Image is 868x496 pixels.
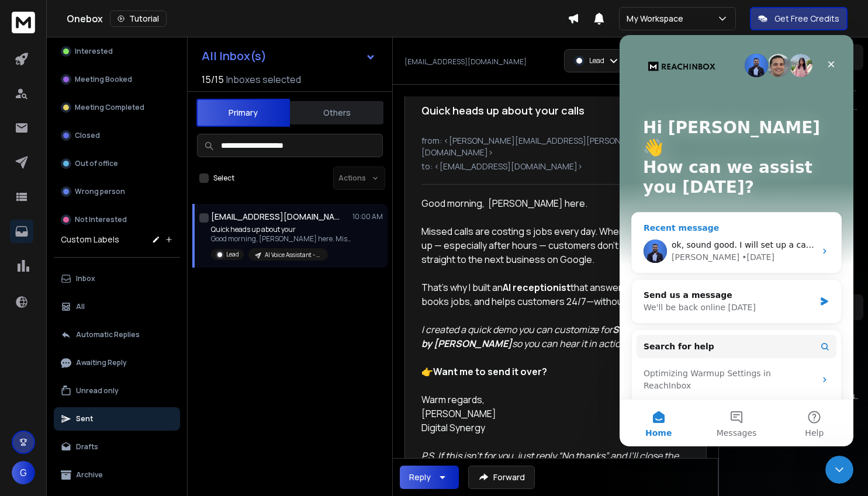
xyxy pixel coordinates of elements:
h1: Quick heads up about your calls [421,102,585,119]
div: [PERSON_NAME] [52,216,120,228]
strong: AI receptionist [503,281,570,294]
button: Messages [78,365,155,411]
span: Home [26,394,52,402]
button: Automatic Replies [54,323,180,346]
span: Messages [97,394,137,402]
span: ok, sound good. I will set up a call for [DATE]. thank you [52,205,281,214]
button: Meeting Booked [54,68,180,91]
p: All [76,302,85,311]
p: Lead [589,56,604,65]
button: All [54,295,180,318]
button: All Inbox(s) [192,44,385,68]
p: Unread only [76,386,119,396]
button: Get Free Credits [750,7,848,30]
em: I created a quick demo you can customize for so you can hear it in action. [421,323,681,350]
button: Search for help [17,300,217,323]
p: My Workspace [627,13,688,25]
p: Lead [226,250,239,259]
button: Wrong person [54,180,180,203]
p: Not Interested [75,215,127,224]
span: Help [185,394,204,402]
p: from: <[PERSON_NAME][EMAIL_ADDRESS][PERSON_NAME][DOMAIN_NAME]> [421,135,690,158]
button: Out of office [54,152,180,175]
div: • [DATE] [122,216,155,228]
button: Not Interested [54,208,180,231]
button: Archive [54,463,180,487]
div: Close [201,19,222,40]
p: Archive [76,470,103,480]
div: Missed calls are costing s jobs every day. When no one picks up — especially after hours — custom... [421,224,680,280]
p: 10:00 AM [352,212,383,221]
div: Reply [409,471,431,483]
iframe: Intercom live chat [620,35,853,446]
button: G [12,461,35,484]
p: Good morning, [PERSON_NAME] here. Missed calls [211,234,351,244]
div: Send us a messageWe'll be back online [DATE] [12,244,222,289]
button: Primary [196,99,290,127]
div: Warm regards, [PERSON_NAME] Digital Synergy [421,393,680,449]
button: Drafts [54,435,180,459]
div: 👉 [421,365,680,393]
p: Get Free Credits [774,13,839,25]
div: Onebox [67,11,568,27]
div: Optimizing Warmup Settings in ReachInbox [24,332,196,357]
button: Awaiting Reply [54,351,180,374]
span: Search for help [24,306,95,318]
p: Meeting Booked [75,75,132,84]
div: Send us a message [24,254,195,266]
p: [EMAIL_ADDRESS][DOMAIN_NAME] [404,57,527,67]
p: Automatic Replies [76,330,140,339]
button: Help [156,365,234,411]
p: Out of office [75,159,118,168]
em: P.S. If this isn’t for you, just reply “No thanks” and I’ll close the loop. [421,449,680,476]
iframe: Intercom live chat [825,456,853,484]
button: Tutorial [110,11,167,27]
label: Select [213,174,234,183]
p: Meeting Completed [75,103,144,112]
p: Closed [75,131,100,140]
h3: Custom Labels [61,234,119,245]
button: Inbox [54,267,180,290]
p: Interested [75,47,113,56]
div: Optimizing Warmup Settings in ReachInbox [17,328,217,362]
button: Sent [54,407,180,431]
button: Others [290,100,383,126]
p: Drafts [76,442,98,452]
h1: All Inbox(s) [202,50,267,62]
button: Interested [54,40,180,63]
p: Inbox [76,274,95,283]
button: Reply [400,466,459,489]
span: 15 / 15 [202,72,224,86]
p: to: <[EMAIL_ADDRESS][DOMAIN_NAME]> [421,161,690,172]
h1: [EMAIL_ADDRESS][DOMAIN_NAME] [211,211,340,223]
h3: Inboxes selected [226,72,301,86]
button: Meeting Completed [54,96,180,119]
p: Wrong person [75,187,125,196]
button: Unread only [54,379,180,403]
p: Awaiting Reply [76,358,127,367]
p: AI Voice Assistant - C1 [265,251,321,259]
strong: Want me to send it over? [433,365,547,378]
div: Good morning, [PERSON_NAME] here. [421,196,680,224]
div: That’s why I built an that answers every call, books jobs, and helps customers 24/7—without addin... [421,280,680,308]
div: We'll be back online [DATE] [24,266,195,279]
p: Sent [76,414,93,424]
button: Forward [468,466,535,489]
p: Quick heads up about your [211,225,351,234]
button: Closed [54,124,180,147]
